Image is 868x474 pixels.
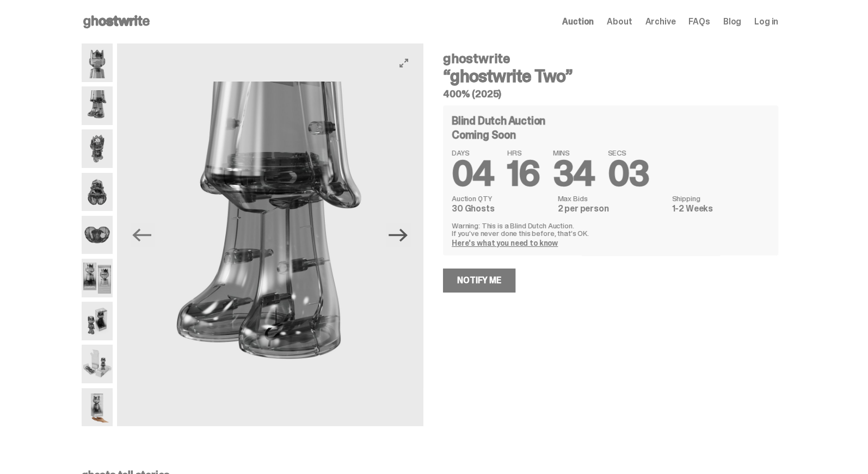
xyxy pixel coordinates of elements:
span: 03 [607,151,649,196]
a: Archive [645,17,675,26]
a: Notify Me [443,269,515,292]
div: Coming Soon [452,129,769,140]
h4: Blind Dutch Auction [452,115,545,126]
dt: Auction QTY [452,195,551,202]
a: About [607,17,632,26]
p: Warning: This is a Blind Dutch Auction. If you’ve never done this before, that’s OK. [452,222,769,237]
img: ghostwrite_Two_Media_13.png [82,345,113,383]
img: ghostwrite_Two_Media_3.png [117,43,423,426]
a: Here's what you need to know [452,238,558,248]
img: ghostwrite_Two_Media_8.png [82,216,113,254]
span: DAYS [452,149,494,157]
span: HRS [507,149,540,157]
a: Blog [723,17,741,26]
dd: 2 per person [557,204,665,213]
img: ghostwrite_Two_Media_14.png [82,388,113,427]
dt: Max Bids [557,195,665,202]
span: 04 [452,151,494,196]
a: Auction [562,17,594,26]
span: 16 [507,151,540,196]
img: ghostwrite_Two_Media_11.png [82,302,113,340]
dt: Shipping [672,195,769,202]
h5: 400% (2025) [443,89,778,99]
button: View full-screen [397,57,410,70]
span: 34 [553,151,595,196]
img: ghostwrite_Two_Media_3.png [82,86,113,125]
button: Next [386,223,410,247]
img: ghostwrite_Two_Media_5.png [82,129,113,168]
button: Previous [130,223,154,247]
img: ghostwrite_Two_Media_10.png [82,259,113,297]
img: ghostwrite_Two_Media_1.png [82,43,113,82]
dd: 1-2 Weeks [672,204,769,213]
dd: 30 Ghosts [452,204,551,213]
span: MINS [553,149,595,157]
a: Log in [754,17,778,26]
h3: “ghostwrite Two” [443,67,778,85]
img: ghostwrite_Two_Media_6.png [82,173,113,211]
span: SECS [607,149,649,157]
a: FAQs [688,17,710,26]
h4: ghostwrite [443,52,778,65]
